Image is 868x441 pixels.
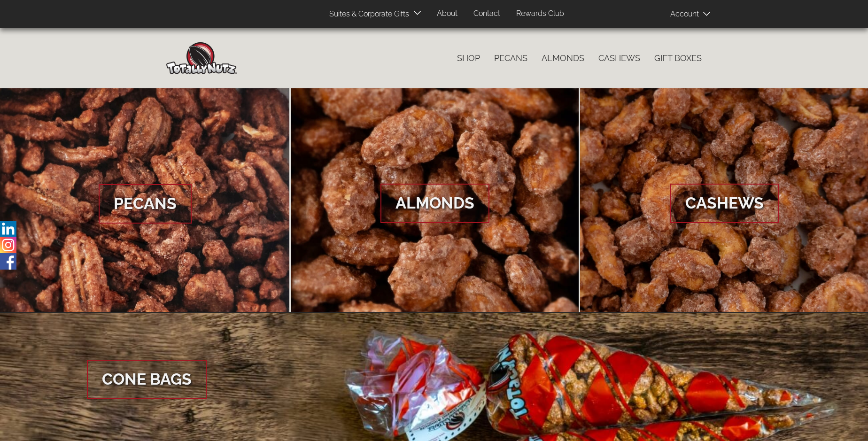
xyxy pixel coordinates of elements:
[87,360,207,399] span: Cone Bags
[509,5,571,23] a: Rewards Club
[450,48,487,68] a: Shop
[670,184,779,223] span: Cashews
[322,5,412,23] a: Suites & Corporate Gifts
[99,184,192,224] span: Pecans
[430,5,465,23] a: About
[166,42,237,74] img: Home
[466,5,507,23] a: Contact
[487,48,535,68] a: Pecans
[535,48,591,68] a: Almonds
[591,48,647,68] a: Cashews
[291,88,579,313] a: Almonds
[647,48,709,68] a: Gift Boxes
[380,184,489,223] span: Almonds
